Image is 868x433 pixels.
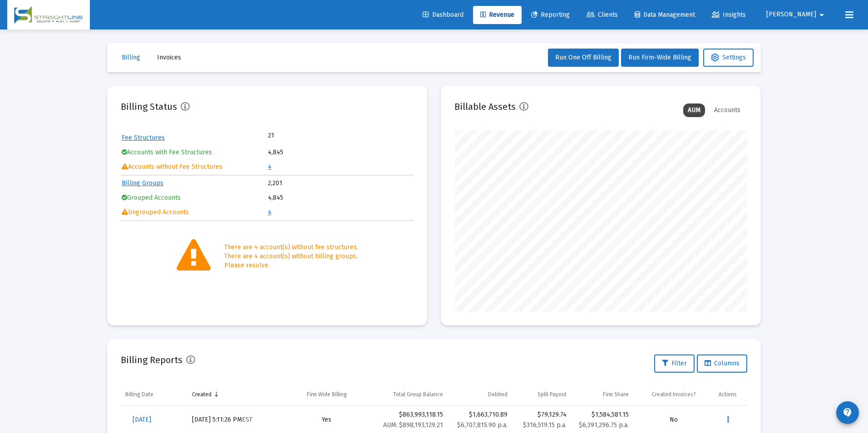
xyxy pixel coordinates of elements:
[473,6,522,24] a: Revenue
[755,5,838,24] button: [PERSON_NAME]
[638,415,710,424] div: No
[703,49,754,67] button: Settings
[14,6,83,24] img: Dashboard
[603,391,629,398] div: Firm Share
[224,243,358,252] div: There are 4 account(s) without fee structures.
[635,11,695,19] span: Data Management
[133,416,151,423] span: [DATE]
[719,391,737,398] div: Actions
[192,415,283,424] div: [DATE] 5:11:26 PM
[287,384,366,405] td: Column Firm Wide Billing
[523,421,567,429] small: $316,519.15 p.a.
[628,54,691,61] span: Run Firm-Wide Billing
[121,99,177,114] h2: Billing Status
[224,252,358,261] div: There are 4 account(s) without billing groups.
[454,99,516,114] h2: Billable Assets
[268,146,413,159] td: 4,845
[268,177,413,190] td: 2,201
[531,11,570,19] span: Reporting
[697,354,747,373] button: Columns
[579,421,629,429] small: $6,391,296.75 p.a.
[538,391,567,398] div: Split Payout
[662,359,687,367] span: Filter
[371,410,443,430] div: $863,993,118.15
[157,54,181,61] span: Invoices
[192,391,212,398] div: Created
[711,54,746,61] span: Settings
[766,11,816,19] span: [PERSON_NAME]
[125,411,158,429] a: [DATE]
[555,54,612,61] span: Run One Off Billing
[415,6,471,24] a: Dashboard
[125,391,153,398] div: Billing Date
[393,391,443,398] div: Total Group Balance
[654,354,695,373] button: Filter
[627,6,702,24] a: Data Management
[307,391,347,398] div: Firm Wide Billing
[268,191,413,205] td: 4,845
[452,410,508,419] div: $1,663,710.89
[121,384,187,405] td: Column Billing Date
[150,49,188,67] button: Invoices
[714,384,747,405] td: Column Actions
[842,407,853,418] mat-icon: contact_support
[705,359,740,367] span: Columns
[122,191,267,205] td: Grouped Accounts
[448,384,512,405] td: Column Debited
[268,131,340,140] td: 21
[122,206,267,219] td: Ungrouped Accounts
[652,391,696,398] div: Created Invoices?
[224,261,358,270] div: Please resolve.
[383,421,443,429] small: AUM: $898,193,129.21
[122,134,165,142] a: Fee Structures
[122,179,163,187] a: Billing Groups
[268,163,271,171] a: 4
[114,49,148,67] button: Billing
[571,384,633,405] td: Column Firm Share
[548,49,619,67] button: Run One Off Billing
[366,384,448,405] td: Column Total Group Balance
[187,384,287,405] td: Column Created
[291,415,362,424] div: Yes
[457,421,508,429] small: $6,707,815.90 p.a.
[633,384,715,405] td: Column Created Invoices?
[621,49,699,67] button: Run Firm-Wide Billing
[268,208,271,216] a: 4
[524,6,577,24] a: Reporting
[587,11,618,19] span: Clients
[488,391,508,398] div: Debited
[517,410,567,430] div: $79,129.74
[712,11,746,19] span: Insights
[576,410,629,419] div: $1,584,581.15
[816,6,827,24] mat-icon: arrow_drop_down
[579,6,625,24] a: Clients
[710,103,745,117] div: Accounts
[480,11,514,19] span: Revenue
[122,160,267,174] td: Accounts without Fee Structures
[705,6,753,24] a: Insights
[122,146,267,159] td: Accounts with Fee Structures
[683,103,705,117] div: AUM
[121,353,182,367] h2: Billing Reports
[423,11,464,19] span: Dashboard
[122,54,140,61] span: Billing
[512,384,571,405] td: Column Split Payout
[242,416,252,423] small: EST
